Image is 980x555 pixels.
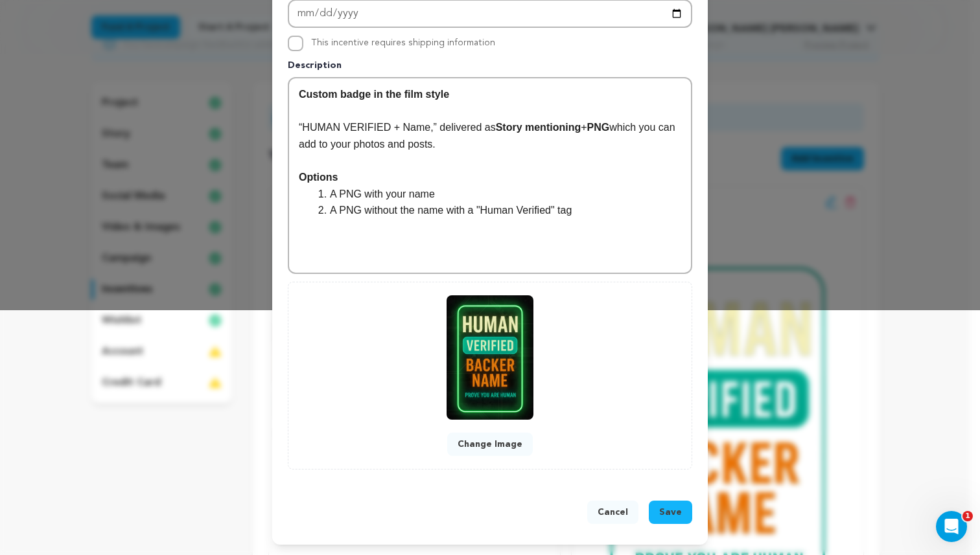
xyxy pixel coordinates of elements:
p: Description [288,59,692,77]
label: This incentive requires shipping information [311,38,495,47]
li: A PNG with your name [314,186,681,203]
span: 1 [962,511,973,521]
li: A PNG without the name with a "Human Verified" tag [314,202,681,219]
p: “HUMAN VERIFIED + Name,” delivered as + which you can add to your photos and posts. [299,119,681,152]
iframe: Intercom live chat [936,511,967,542]
button: Save [649,501,692,524]
strong: Custom badge in the film style [299,89,449,100]
button: Cancel [587,501,638,524]
span: Save [659,506,682,519]
strong: Options [299,172,338,183]
strong: PNG [587,122,610,133]
strong: Story mentioning [496,122,581,133]
button: Change Image [447,433,533,456]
